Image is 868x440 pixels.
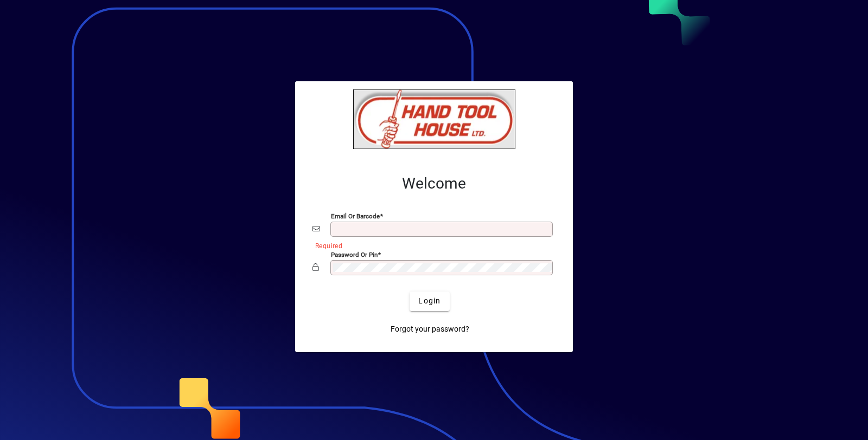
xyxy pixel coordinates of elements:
[386,320,474,339] a: Forgot your password?
[331,250,378,258] mat-label: Password or Pin
[410,292,449,311] button: Login
[312,174,556,193] h2: Welcome
[391,323,469,335] span: Forgot your password?
[418,295,441,307] span: Login
[331,212,380,219] mat-label: Email or Barcode
[315,240,547,251] mat-error: Required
